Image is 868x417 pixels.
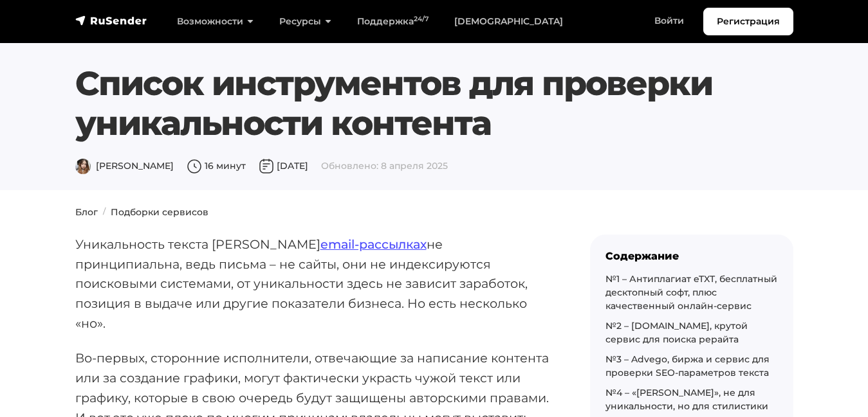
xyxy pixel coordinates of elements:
[703,8,793,35] a: Регистрация
[605,387,768,412] a: №4 – «[PERSON_NAME]», не для уникальности, но для стилистики
[441,8,576,35] a: [DEMOGRAPHIC_DATA]
[266,8,344,35] a: Ресурсы
[75,160,174,172] span: [PERSON_NAME]
[187,160,246,172] span: 16 минут
[75,235,549,333] p: Уникальность текста [PERSON_NAME] не принципиальна, ведь письма – не сайты, они не индексируются ...
[605,320,748,345] a: №2 – [DOMAIN_NAME], крутой сервис для поиска рерайта
[98,206,208,219] li: Подборки сервисов
[164,8,266,35] a: Возможности
[259,160,308,172] span: [DATE]
[414,15,429,23] sup: 24/7
[344,8,441,35] a: Поддержка24/7
[605,353,770,378] a: №3 – Advego, биржа и сервис для проверки SEO-параметров текста
[75,14,147,27] img: RuSender
[605,273,777,312] a: №1 – Антиплагиат eTXT, бесплатный десктопный софт, плюс качественный онлайн-сервис
[642,8,697,34] a: Войти
[187,159,202,174] img: Время чтения
[605,250,778,262] div: Содержание
[75,64,732,144] h1: Список инструментов для проверки уникальности контента
[321,160,448,172] span: Обновлено: 8 апреля 2025
[320,236,427,252] a: email-рассылках
[68,206,801,219] nav: breadcrumb
[259,159,274,174] img: Дата публикации
[75,206,98,218] a: Блог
